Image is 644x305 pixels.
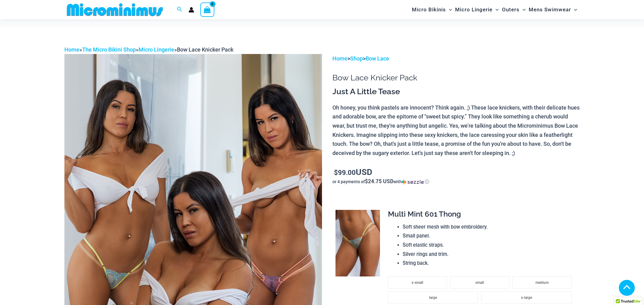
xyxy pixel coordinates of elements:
span: Bow Lace Knicker Pack [177,46,233,53]
p: USD [332,167,580,177]
a: Micro Lingerie [139,46,174,53]
li: x-large [481,291,571,303]
span: Menu Toggle [571,2,577,17]
a: The Micro Bikini Shop [82,46,136,53]
a: Mens SwimwearMenu ToggleMenu Toggle [527,2,579,17]
span: $ [334,168,338,177]
a: Bow Lace [366,55,389,62]
span: x-small [412,280,423,285]
span: » » » [64,46,233,53]
li: String back. [403,259,574,268]
li: x-small [388,276,447,288]
span: Multi Mint 601 Thong [388,210,461,218]
li: Soft sheer mesh with bow embroidery. [403,222,574,232]
span: Mens Swimwear [529,2,571,17]
span: small [475,280,484,285]
span: Menu Toggle [493,2,499,17]
li: small [450,276,509,288]
a: View Shopping Cart, empty [200,2,214,17]
li: Small panel. [403,231,574,241]
a: Account icon link [189,7,194,13]
li: Silver rings and trim. [403,250,574,259]
nav: Site Navigation [409,1,580,18]
h3: Just A Little Tease [332,87,580,97]
li: large [388,291,478,303]
div: or 4 payments of$24.75 USDwithSezzle Click to learn more about Sezzle [332,179,580,185]
span: Menu Toggle [446,2,452,17]
span: Micro Lingerie [455,2,493,17]
img: Sezzle [402,179,424,185]
bdi: 99.00 [334,168,356,177]
a: Search icon link [177,6,182,14]
span: $24.75 USD [365,178,393,185]
img: MM SHOP LOGO FLAT [64,3,165,17]
span: x-large [521,295,532,300]
span: Micro Bikinis [412,2,446,17]
span: Menu Toggle [519,2,526,17]
h1: Bow Lace Knicker Pack [332,73,580,83]
a: Micro BikinisMenu ToggleMenu Toggle [410,2,454,17]
p: > > [332,54,580,63]
a: Home [64,46,79,53]
a: Shop [350,55,363,62]
span: medium [535,280,549,285]
a: OutersMenu ToggleMenu Toggle [500,2,527,17]
img: Bow Lace Mint Multi 601 Thong [335,210,380,277]
a: Home [332,55,347,62]
p: Oh honey, you think pastels are innocent? Think again. ;) These lace knickers, with their delicat... [332,103,580,158]
span: large [429,295,437,300]
span: Outers [502,2,519,17]
li: Soft elastic straps. [403,241,574,250]
a: Micro LingerieMenu ToggleMenu Toggle [454,2,500,17]
li: medium [512,276,572,288]
div: or 4 payments of with [332,179,580,185]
